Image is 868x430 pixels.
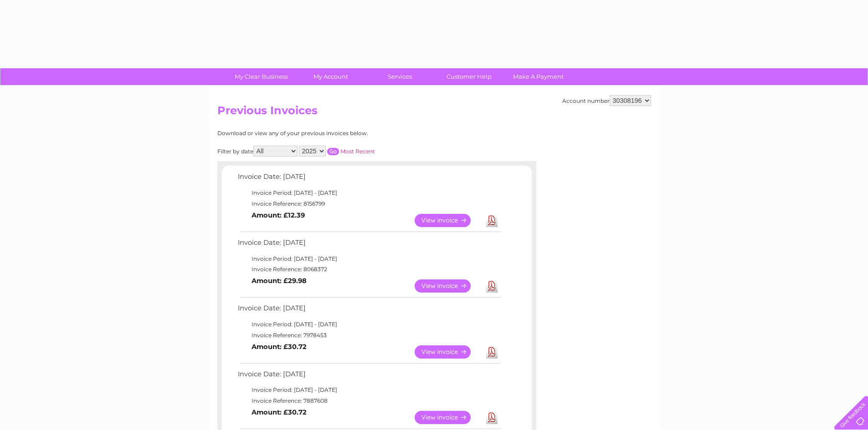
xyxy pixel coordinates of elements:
[236,319,502,330] td: Invoice Period: [DATE] - [DATE]
[236,237,502,253] td: Invoice Date: [DATE]
[252,277,307,285] b: Amount: £29.98
[236,330,502,341] td: Invoice Reference: 7978453
[340,148,375,155] a: Most Recent
[236,384,502,395] td: Invoice Period: [DATE] - [DATE]
[236,187,502,198] td: Invoice Period: [DATE] - [DATE]
[362,68,437,85] a: Services
[252,343,307,351] b: Amount: £30.72
[415,345,482,359] a: View
[501,68,576,85] a: Make A Payment
[217,104,651,121] h2: Previous Invoices
[252,408,307,416] b: Amount: £30.72
[562,95,651,106] div: Account number
[486,279,498,293] a: Download
[236,302,502,319] td: Invoice Date: [DATE]
[236,198,502,209] td: Invoice Reference: 8156799
[236,253,502,264] td: Invoice Period: [DATE] - [DATE]
[415,411,482,424] a: View
[415,214,482,227] a: View
[236,395,502,406] td: Invoice Reference: 7887608
[236,264,502,275] td: Invoice Reference: 8068372
[252,211,305,219] b: Amount: £12.39
[293,68,368,85] a: My Account
[217,146,457,157] div: Filter by date
[486,214,498,227] a: Download
[236,171,502,187] td: Invoice Date: [DATE]
[486,345,498,359] a: Download
[431,68,507,85] a: Customer Help
[486,411,498,424] a: Download
[415,279,482,293] a: View
[224,68,299,85] a: My Clear Business
[236,368,502,385] td: Invoice Date: [DATE]
[217,130,457,137] div: Download or view any of your previous invoices below.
